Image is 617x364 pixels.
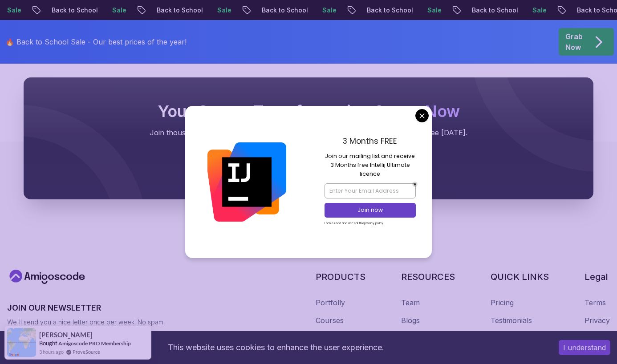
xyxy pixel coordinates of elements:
span: [PERSON_NAME] [39,331,93,339]
p: Sale [524,6,553,15]
a: Testimonials [491,315,532,326]
p: Sale [104,6,133,15]
a: Blogs [401,315,420,326]
a: Pricing [491,297,514,308]
p: Back to School [44,6,104,15]
a: Privacy [585,315,610,326]
p: 🔥 Back to School Sale - Our best prices of the year! [5,36,187,47]
a: Amigoscode PRO Membership [58,340,131,347]
p: Sale [314,6,343,15]
a: Terms [585,297,606,308]
span: Bought [39,340,57,347]
h3: RESOURCES [401,271,455,283]
h3: PRODUCTS [316,271,365,283]
a: ProveSource [73,348,100,356]
span: Now [425,101,460,121]
h3: JOIN OUR NEWSLETTER [7,302,207,314]
p: Join thousands of developers mastering in-demand skills with Amigoscode. Try it free [DATE]. [41,127,576,138]
button: Accept cookies [559,340,610,355]
div: This website uses cookies to enhance the user experience. [7,338,545,357]
p: Back to School [359,6,419,15]
p: Back to School [149,6,209,15]
h3: QUICK LINKS [491,271,549,283]
p: Grab Now [565,31,583,53]
h2: Your Career Transformation Starts [41,102,576,120]
p: We'll send you a nice letter once per week. No spam. [7,318,207,327]
span: 3 hours ago [39,348,64,356]
p: Sale [419,6,448,15]
a: Team [401,297,420,308]
p: Sale [209,6,238,15]
h3: Legal [585,271,610,283]
p: Back to School [254,6,314,15]
a: Courses [316,315,344,326]
img: provesource social proof notification image [7,328,36,357]
a: Portfolly [316,297,345,308]
p: Back to School [464,6,524,15]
